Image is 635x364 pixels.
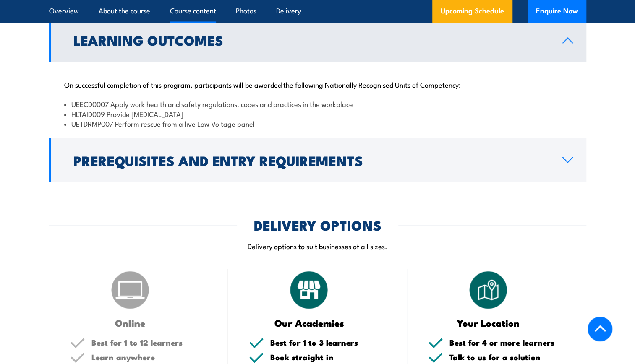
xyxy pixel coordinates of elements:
[73,154,549,166] h2: Prerequisites and Entry Requirements
[254,218,382,230] h2: DELIVERY OPTIONS
[270,353,386,361] h5: Book straight in
[73,34,549,46] h2: Learning Outcomes
[49,138,586,182] a: Prerequisites and Entry Requirements
[449,353,565,361] h5: Talk to us for a solution
[70,317,191,327] h3: Online
[91,353,207,361] h5: Learn anywhere
[49,18,586,62] a: Learning Outcomes
[91,338,207,346] h5: Best for 1 to 12 learners
[449,338,565,346] h5: Best for 4 or more learners
[49,241,586,250] p: Delivery options to suit businesses of all sizes.
[64,109,571,119] li: HLTAID009 Provide [MEDICAL_DATA]
[64,119,571,128] li: UETDRMP007 Perform rescue from a live Low Voltage panel
[428,317,549,327] h3: Your Location
[270,338,386,346] h5: Best for 1 to 3 learners
[64,99,571,109] li: UEECD0007 Apply work health and safety regulations, codes and practices in the workplace
[249,317,369,327] h3: Our Academies
[64,80,571,88] p: On successful completion of this program, participants will be awarded the following Nationally R...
